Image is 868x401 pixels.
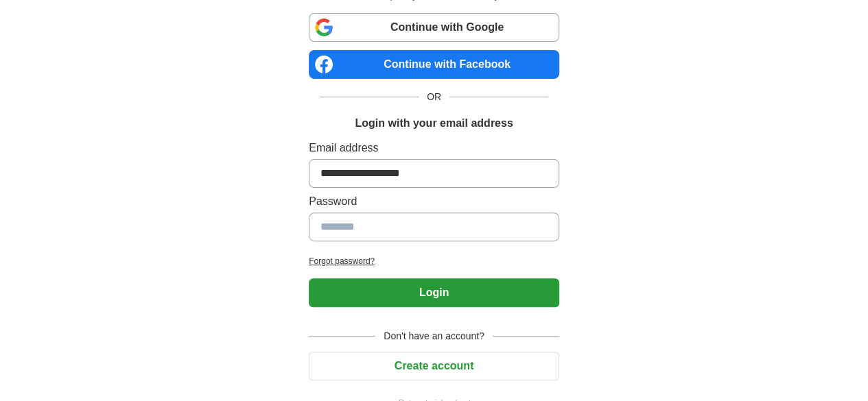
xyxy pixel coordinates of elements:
[309,360,559,372] a: Create account
[309,255,559,267] a: Forgot password?
[309,193,559,210] label: Password
[309,140,559,156] label: Email address
[355,115,513,132] h1: Login with your email address
[309,278,559,307] button: Login
[309,352,559,380] button: Create account
[375,329,493,343] span: Don't have an account?
[309,50,559,79] a: Continue with Facebook
[309,13,559,42] a: Continue with Google
[419,90,449,104] span: OR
